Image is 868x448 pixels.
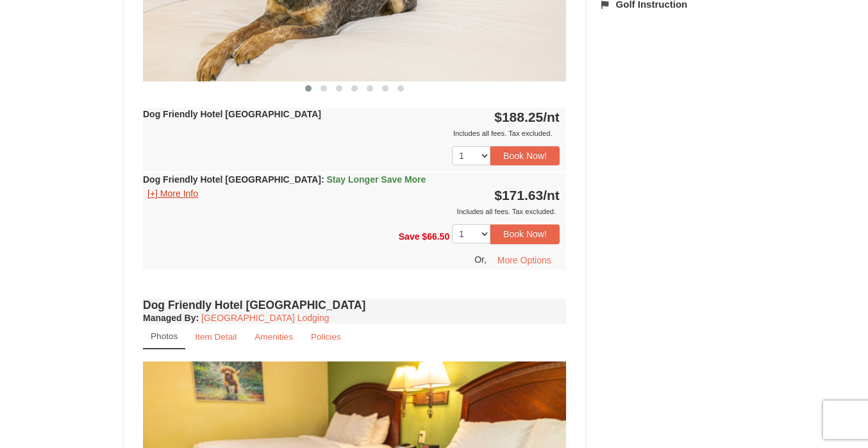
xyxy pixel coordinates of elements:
[151,331,178,341] small: Photos
[201,313,329,323] a: [GEOGRAPHIC_DATA] Lodging
[474,254,487,264] span: Or,
[489,251,560,270] button: More Options
[143,313,196,323] span: Managed By
[321,174,324,185] span: :
[143,127,560,140] div: Includes all fees. Tax excluded.
[143,313,199,323] strong: :
[246,324,301,349] a: Amenities
[143,187,203,201] button: [+] More Info
[187,324,245,349] a: Item Detail
[422,231,449,242] span: $66.50
[490,224,560,244] button: Book Now!
[143,174,426,185] strong: Dog Friendly Hotel [GEOGRAPHIC_DATA]
[494,110,560,124] strong: $188.25
[399,231,420,242] span: Save
[255,332,293,342] small: Amenities
[143,109,321,119] strong: Dog Friendly Hotel [GEOGRAPHIC_DATA]
[543,188,560,203] span: /nt
[311,332,341,342] small: Policies
[490,146,560,165] button: Book Now!
[303,324,349,349] a: Policies
[143,324,185,349] a: Photos
[327,174,426,185] span: Stay Longer Save More
[195,332,237,342] small: Item Detail
[543,110,560,124] span: /nt
[494,188,543,203] span: $171.63
[143,299,566,311] h4: Dog Friendly Hotel [GEOGRAPHIC_DATA]
[143,205,560,218] div: Includes all fees. Tax excluded.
